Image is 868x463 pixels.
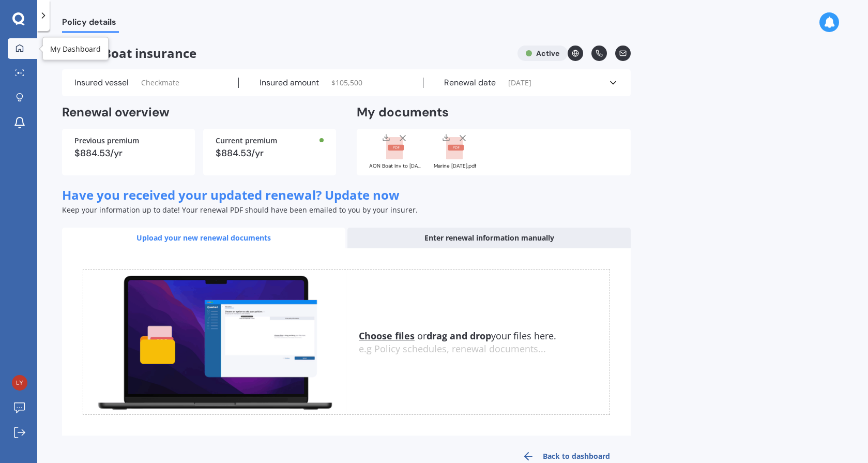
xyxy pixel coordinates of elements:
[508,78,531,88] span: [DATE]
[62,104,336,121] h2: Renewal overview
[62,205,418,215] span: Keep your information up to date! Your renewal PDF should have been emailed to you by your insurer.
[216,137,324,144] div: Current premium
[359,330,556,342] span: or your files here.
[62,186,400,203] span: Have you received your updated renewal? Update now
[260,78,319,88] label: Insured amount
[50,43,101,54] div: My Dashboard
[62,46,509,61] span: Boat insurance
[74,148,182,158] div: $884.53/yr
[74,78,129,88] label: Insured vessel
[216,148,324,158] div: $884.53/yr
[444,78,496,88] label: Renewal date
[62,17,119,31] span: Policy details
[141,78,179,88] span: Checkmate
[62,228,345,248] div: Upload your new renewal documents
[359,330,415,342] u: Choose files
[83,270,346,415] img: upload.de96410c8ce839c3fdd5.gif
[427,330,491,342] b: drag and drop
[429,163,481,169] div: Marine 26.11.2024.pdf
[369,163,421,169] div: AON Boat Inv to 26.11.2025.pdf
[74,137,182,144] div: Previous premium
[12,375,27,391] img: c17726d9ddfa77d4e92f6cbc74801e58
[331,78,362,88] span: $ 105,500
[359,343,610,355] div: e.g Policy schedules, renewal documents...
[357,104,449,121] h2: My documents
[347,228,631,248] div: Enter renewal information manually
